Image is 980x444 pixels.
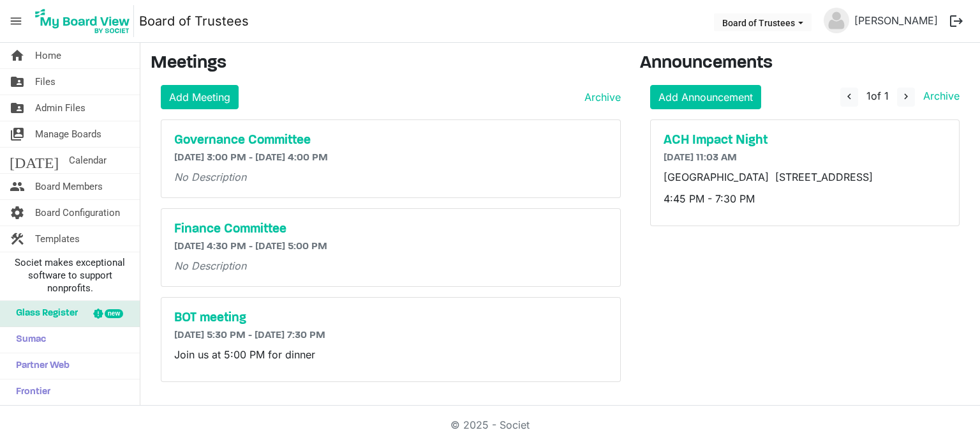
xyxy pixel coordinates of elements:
span: folder_shared [10,69,25,95]
span: Manage Boards [35,121,101,147]
span: home [10,43,25,68]
span: [DATE] [10,148,59,173]
span: menu [4,9,28,33]
a: My Board View Logo [31,5,139,37]
h6: [DATE] 4:30 PM - [DATE] 5:00 PM [174,241,607,253]
a: Governance Committee [174,133,607,148]
span: Templates [35,226,80,252]
span: Partner Web [10,353,70,379]
h6: [DATE] 3:00 PM - [DATE] 4:00 PM [174,152,607,164]
span: Calendar [69,148,107,173]
p: No Description [174,258,607,273]
img: no-profile-picture.svg [824,8,849,33]
a: Board of Trustees [139,8,249,34]
img: My Board View Logo [31,5,134,37]
div: new [105,309,123,318]
span: Frontier [10,379,50,405]
span: Board Configuration [35,200,120,226]
a: Add Announcement [650,85,761,109]
span: Societ makes exceptional software to support nonprofits. [6,256,134,295]
button: Board of Trustees dropdownbutton [714,13,812,31]
span: settings [10,200,25,226]
span: construction [10,226,25,252]
span: Home [35,43,61,68]
span: Admin Files [35,95,85,121]
button: logout [943,8,970,34]
a: ACH Impact Night [664,133,947,148]
button: navigate_before [840,88,858,107]
span: of 1 [866,89,889,102]
h3: Announcements [640,53,970,75]
h6: [DATE] 5:30 PM - [DATE] 7:30 PM [174,330,607,342]
span: 1 [866,89,871,102]
button: navigate_next [897,88,915,107]
span: navigate_before [843,91,855,102]
a: Archive [579,89,621,105]
a: © 2025 - Societ [450,418,530,431]
span: people [10,174,25,199]
span: Sumac [10,327,46,353]
span: folder_shared [10,95,25,121]
span: [DATE] 11:03 AM [664,153,737,163]
span: switch_account [10,121,25,147]
a: Add Meeting [161,85,239,109]
p: [GEOGRAPHIC_DATA] [STREET_ADDRESS] [664,169,947,185]
a: Archive [918,89,960,102]
p: Join us at 5:00 PM for dinner [174,347,607,362]
span: Files [35,69,56,95]
h3: Meetings [151,53,621,75]
span: Glass Register [10,301,78,326]
a: BOT meeting [174,310,607,326]
span: navigate_next [900,91,912,102]
a: Finance Committee [174,222,607,237]
p: 4:45 PM - 7:30 PM [664,191,947,206]
span: Board Members [35,174,103,199]
p: No Description [174,169,607,185]
a: [PERSON_NAME] [849,8,943,33]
